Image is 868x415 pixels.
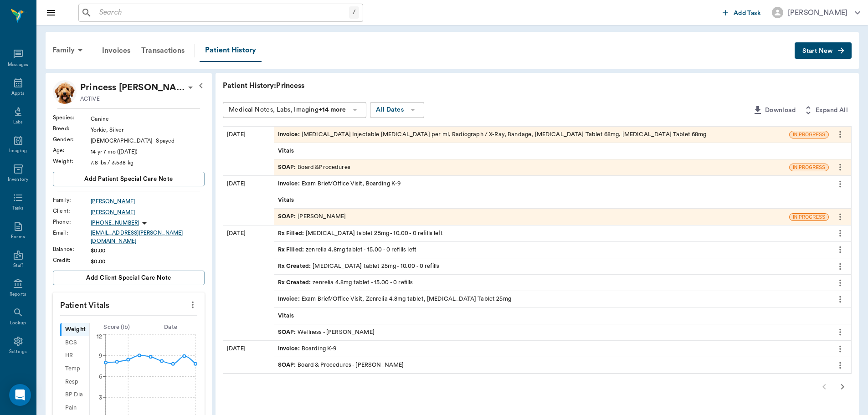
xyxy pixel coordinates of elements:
div: Temp [60,362,89,375]
div: Species : [53,113,91,122]
div: Breed : [53,124,91,133]
div: 14 yr 7 mo ([DATE]) [91,148,205,156]
span: Invoice : [278,179,302,188]
div: Transactions [136,40,190,61]
p: [PHONE_NUMBER] [91,219,139,227]
div: Forms [11,234,25,241]
button: Add Task [719,4,765,21]
button: Add patient Special Care Note [53,172,205,186]
a: [PERSON_NAME] [91,197,205,205]
b: +14 more [318,107,346,113]
span: SOAP : [278,163,298,172]
div: zenrelia 4.8mg tablet - 15.00 - 0 refills [278,278,413,287]
span: Add client Special Care Note [86,273,171,283]
span: Expand All [816,105,848,116]
div: Open Intercom Messenger [9,384,31,406]
div: [DEMOGRAPHIC_DATA] - Spayed [91,137,205,145]
div: BP Dia [60,389,89,402]
div: [DATE] [223,225,274,340]
div: Pain [60,401,89,415]
div: $0.00 [91,246,205,255]
div: Date [144,323,198,332]
tspan: 12 [97,334,102,339]
tspan: 6 [99,374,102,379]
div: / [349,6,359,19]
button: more [833,159,847,175]
button: All Dates [370,102,424,118]
div: Appts [11,90,24,97]
button: more [833,292,847,307]
div: Resp [60,375,89,389]
button: more [833,341,847,357]
div: Board & Procedures - [PERSON_NAME] [278,361,404,369]
div: 7.8 lbs / 3.538 kg [91,159,205,167]
span: Vitals [278,312,296,320]
div: [PERSON_NAME] [788,7,847,18]
img: Profile Image [53,80,77,104]
div: Canine [91,115,205,123]
button: Download [749,102,799,119]
span: Add patient Special Care Note [84,174,173,184]
p: Patient History: Princess [223,80,496,91]
div: Wellness - [PERSON_NAME] [278,328,375,337]
a: Patient History [200,39,262,62]
button: Start New [795,42,852,59]
div: Family [47,39,91,61]
span: IN PROGRESS [790,214,828,220]
span: SOAP : [278,328,298,337]
div: Weight [60,323,89,336]
span: Invoice : [278,295,302,303]
div: Gender : [53,135,91,143]
div: [DATE] [223,341,274,373]
p: ACTIVE [80,95,100,103]
div: Exam Brief/Office Visit, Zenrelia 4.8mg tablet, [MEDICAL_DATA] Tablet 25mg [278,295,511,303]
div: Weight : [53,157,91,165]
div: Medical Notes, Labs, Imaging [229,104,346,116]
div: [EMAIL_ADDRESS][PERSON_NAME][DOMAIN_NAME] [91,229,205,245]
div: [DATE] [223,176,274,225]
a: Invoices [97,40,136,61]
div: [PERSON_NAME] [278,212,346,221]
tspan: 3 [99,395,102,400]
div: Board &Procedures [278,163,350,172]
button: more [833,242,847,257]
span: SOAP : [278,361,298,369]
div: [MEDICAL_DATA] Injectable [MEDICAL_DATA] per ml, Radiograph / X-Ray, Bandage, [MEDICAL_DATA] Tabl... [278,130,707,139]
div: Settings [9,348,27,355]
button: more [833,259,847,274]
div: Inventory [8,176,28,183]
div: Phone : [53,218,91,226]
span: Rx Filled : [278,246,306,254]
button: [PERSON_NAME] [765,4,868,21]
span: Invoice : [278,344,302,353]
span: IN PROGRESS [790,164,828,171]
span: Vitals [278,147,296,155]
a: [PERSON_NAME] [91,208,205,216]
p: Princess [PERSON_NAME] [80,80,185,95]
div: $0.00 [91,257,205,266]
span: SOAP : [278,212,298,221]
div: Boarding K-9 [278,344,337,353]
div: Balance : [53,245,91,253]
div: Family : [53,196,91,204]
div: [MEDICAL_DATA] tablet 25mg - 10.00 - 0 refills [278,262,440,271]
div: Labs [13,119,23,126]
div: Email : [53,229,91,237]
button: more [833,275,847,291]
div: [MEDICAL_DATA] tablet 25mg - 10.00 - 0 refills left [278,229,443,238]
div: Credit : [53,256,91,264]
div: Princess O'brien [80,80,185,95]
span: Rx Created : [278,278,313,287]
div: Client : [53,207,91,215]
div: Reports [10,291,26,298]
input: Search [96,6,349,19]
button: more [833,176,847,192]
div: Yorkie, Silver [91,126,205,134]
div: HR [60,349,89,363]
div: Messages [8,61,29,68]
span: IN PROGRESS [790,131,828,138]
button: Expand All [799,102,852,119]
